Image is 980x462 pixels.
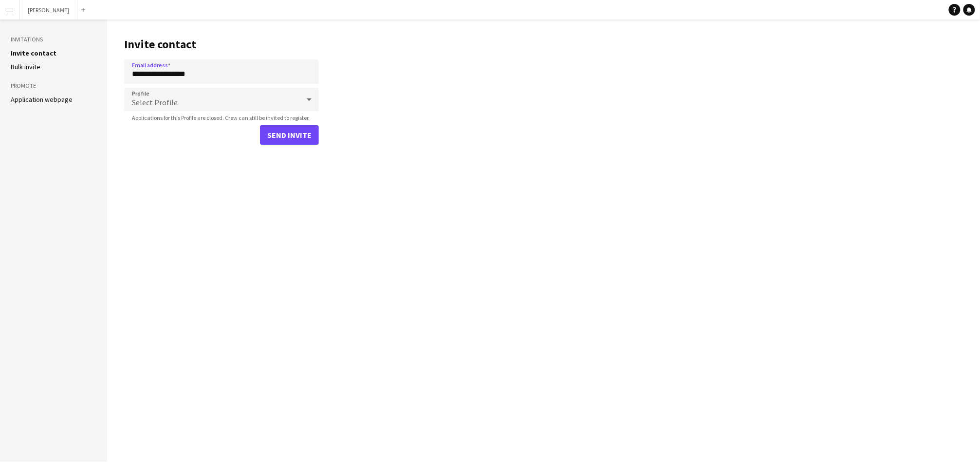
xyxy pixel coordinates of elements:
[124,114,317,121] span: Applications for this Profile are closed. Crew can still be invited to register.
[132,97,178,107] span: Select Profile
[20,0,77,19] button: [PERSON_NAME]
[11,35,96,44] h3: Invitations
[11,81,96,90] h3: Promote
[260,125,319,145] button: Send invite
[11,62,40,71] a: Bulk invite
[11,95,73,104] a: Application webpage
[124,37,319,52] h1: Invite contact
[11,49,56,58] a: Invite contact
